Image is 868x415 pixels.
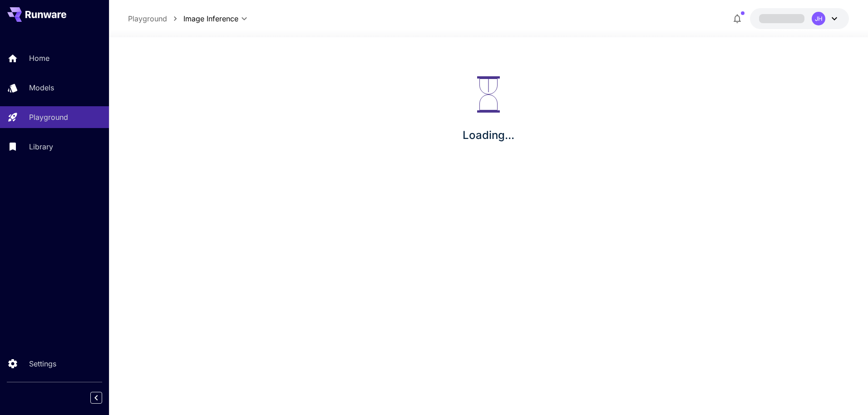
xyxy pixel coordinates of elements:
button: JH [750,8,849,29]
p: Models [29,82,54,93]
p: Loading... [463,127,514,143]
div: JH [812,12,825,25]
div: Collapse sidebar [97,390,109,406]
p: Playground [29,112,68,123]
p: Settings [29,358,56,369]
a: Playground [128,13,167,24]
nav: breadcrumb [128,13,183,24]
button: Collapse sidebar [90,392,102,404]
p: Home [29,53,49,64]
p: Library [29,141,53,152]
span: Image Inference [183,13,238,24]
